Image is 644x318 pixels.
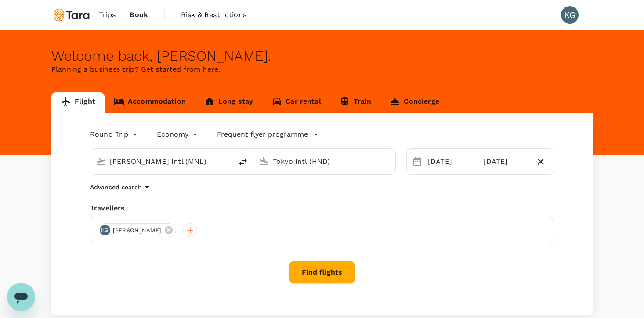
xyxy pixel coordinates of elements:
[108,226,166,235] span: [PERSON_NAME]
[98,223,176,237] div: KG[PERSON_NAME]
[130,10,148,20] span: Book
[273,155,377,168] input: Going to
[90,203,554,213] div: Travellers
[110,155,214,168] input: Depart from
[289,261,355,284] button: Find flights
[51,92,105,113] a: Flight
[330,92,381,113] a: Train
[217,129,318,140] button: Frequent flyer programme
[480,153,531,170] div: [DATE]
[90,183,142,192] p: Advanced search
[90,182,152,192] button: Advanced search
[380,92,448,113] a: Concierge
[181,10,246,20] span: Risk & Restrictions
[51,64,593,75] p: Planning a business trip? Get started from here.
[561,6,579,24] div: KG
[7,283,35,311] iframe: Button to launch messaging window
[105,92,195,113] a: Accommodation
[217,129,308,140] p: Frequent flyer programme
[51,5,92,25] img: Tara Climate Ltd
[262,92,330,113] a: Car rental
[226,160,228,162] button: Open
[157,127,199,141] div: Economy
[232,152,253,173] button: delete
[424,153,476,170] div: [DATE]
[90,127,139,141] div: Round Trip
[100,225,110,235] div: KG
[99,10,116,20] span: Trips
[195,92,262,113] a: Long stay
[389,160,391,162] button: Open
[51,48,593,64] div: Welcome back , [PERSON_NAME] .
